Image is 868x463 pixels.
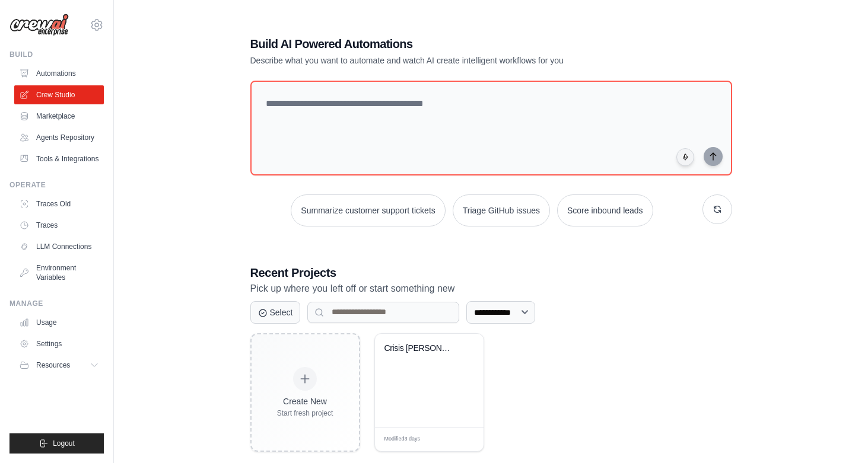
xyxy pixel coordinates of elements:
[9,180,104,190] div: Operate
[455,435,465,444] span: Edit
[14,194,104,213] a: Traces Old
[453,194,550,226] button: Triage GitHub issues
[384,435,421,443] span: Modified 3 days
[9,14,69,36] img: Logo
[36,360,70,370] span: Resources
[250,281,732,296] p: Pick up where you left off or start something new
[9,50,104,59] div: Build
[277,408,333,418] div: Start fresh project
[250,264,732,281] h3: Recent Projects
[14,128,104,147] a: Agents Repository
[14,85,104,104] a: Crew Studio
[676,148,694,166] button: Click to speak your automation idea
[14,149,104,168] a: Tools & Integrations
[250,55,649,66] p: Describe what you want to automate and watch AI create intelligent workflows for you
[384,343,456,354] div: Crisis Chris - AI Crisis Management System
[9,299,104,308] div: Manage
[14,356,104,375] button: Resources
[250,301,301,324] button: Select
[14,107,104,126] a: Marketplace
[14,64,104,83] a: Automations
[702,194,732,224] button: Get new suggestions
[14,334,104,353] a: Settings
[277,395,333,407] div: Create New
[14,258,104,287] a: Environment Variables
[14,237,104,256] a: LLM Connections
[14,216,104,235] a: Traces
[9,433,104,454] button: Logout
[14,313,104,332] a: Usage
[53,439,75,448] span: Logout
[291,194,445,226] button: Summarize customer support tickets
[557,194,653,226] button: Score inbound leads
[250,36,649,52] h1: Build AI Powered Automations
